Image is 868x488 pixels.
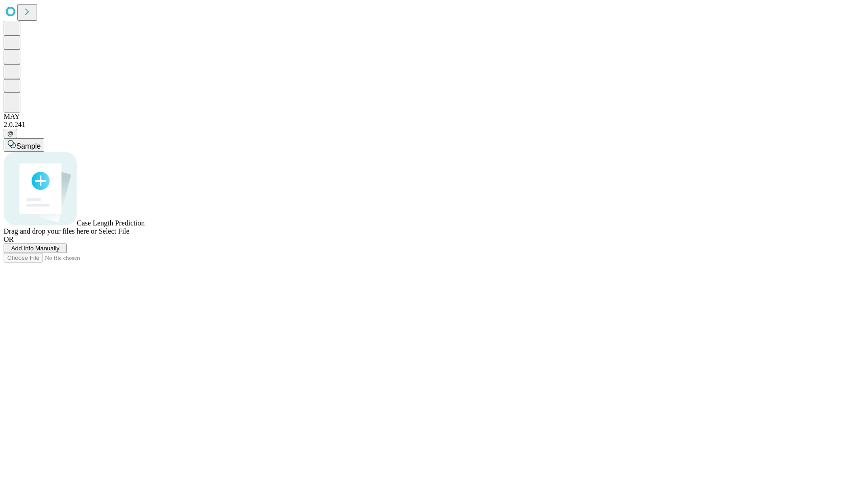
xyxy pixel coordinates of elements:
span: OR [4,235,14,243]
span: Select File [99,227,129,235]
button: Sample [4,138,44,152]
button: Add Info Manually [4,244,67,253]
span: @ [7,130,14,137]
div: 2.0.241 [4,121,864,129]
span: Sample [16,142,41,150]
div: MAY [4,113,864,121]
span: Case Length Prediction [77,219,145,227]
span: Add Info Manually [11,245,60,252]
button: @ [4,129,17,138]
span: Drag and drop your files here or [4,227,97,235]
